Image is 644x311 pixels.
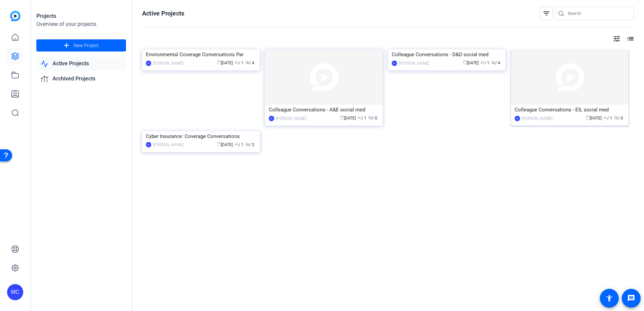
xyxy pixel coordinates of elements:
[146,131,256,141] div: Cyber Insurance: Coverage Conversations
[614,115,618,119] span: radio
[368,116,377,120] span: / 0
[627,294,635,302] mat-icon: message
[234,60,238,64] span: group
[234,61,244,65] span: / 1
[62,41,71,50] mat-icon: add
[613,35,621,43] mat-icon: tune
[217,142,221,146] span: calendar_today
[234,142,238,146] span: group
[245,61,254,65] span: / 4
[392,61,397,66] div: MC
[515,105,625,115] div: Colleague Conversations - EIL social med
[146,61,151,66] div: MC
[36,12,126,20] div: Projects
[568,9,629,18] input: Search
[269,105,379,115] div: Colleague Conversations - A&E social med
[586,115,590,119] span: calendar_today
[480,60,484,64] span: group
[146,142,151,147] div: MC
[603,116,612,120] span: / 1
[245,60,249,64] span: radio
[480,61,489,65] span: / 1
[153,60,184,67] div: [PERSON_NAME]
[7,284,23,300] div: MC
[357,115,361,119] span: group
[603,115,607,119] span: group
[491,61,500,65] span: / 4
[340,115,344,119] span: calendar_today
[234,142,244,147] span: / 1
[146,49,256,60] div: Environmental Coverage Conversations Par
[542,9,550,18] mat-icon: filter_list
[245,142,254,147] span: / 2
[36,39,126,51] button: New Project
[153,141,184,148] div: [PERSON_NAME]
[269,116,274,121] div: MC
[586,116,602,120] span: [DATE]
[515,116,520,121] div: MC
[36,20,126,28] div: Overview of your projects
[522,115,552,122] div: [PERSON_NAME]
[357,116,366,120] span: / 1
[491,60,495,64] span: radio
[142,9,184,18] h1: Active Projects
[463,61,479,65] span: [DATE]
[276,115,307,122] div: [PERSON_NAME]
[605,294,613,302] mat-icon: accessibility
[245,142,249,146] span: radio
[36,57,126,71] a: Active Projects
[340,116,356,120] span: [DATE]
[463,60,467,64] span: calendar_today
[626,35,634,43] mat-icon: list
[10,11,21,21] img: blue-gradient.svg
[217,142,233,147] span: [DATE]
[217,60,221,64] span: calendar_today
[399,60,429,67] div: [PERSON_NAME]
[217,61,233,65] span: [DATE]
[392,49,502,60] div: Colleague Conversations - D&O social med
[614,116,623,120] span: / 0
[73,42,99,49] span: New Project
[368,115,372,119] span: radio
[36,72,126,86] a: Archived Projects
